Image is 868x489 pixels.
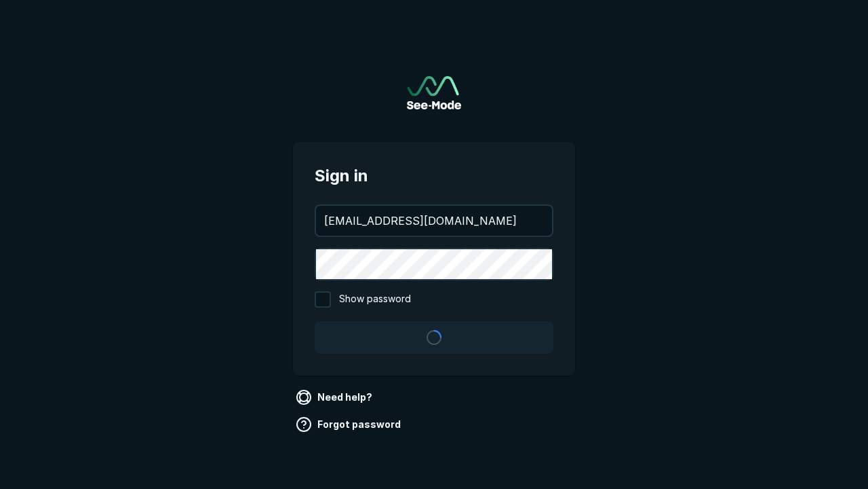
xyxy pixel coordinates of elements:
span: Sign in [315,164,553,188]
img: See-Mode Logo [407,76,461,109]
a: Need help? [293,386,378,408]
input: your@email.com [316,206,552,236]
a: Go to sign in [407,76,461,109]
span: Show password [339,291,411,308]
a: Forgot password [293,414,406,435]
